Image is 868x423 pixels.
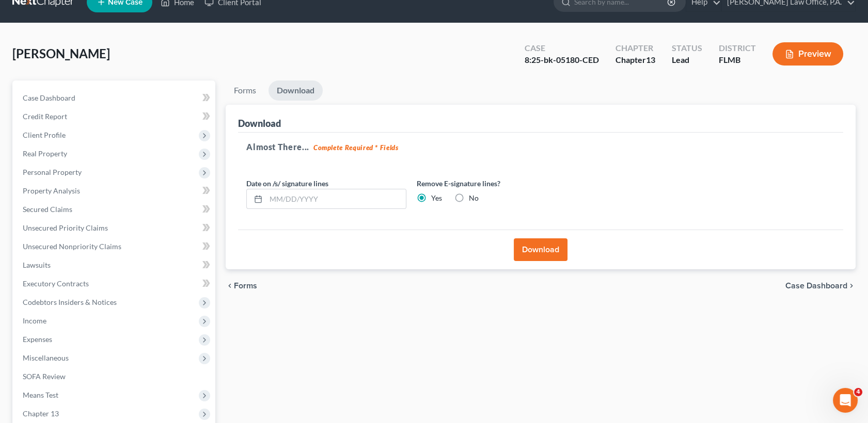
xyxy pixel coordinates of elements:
label: Yes [431,193,442,203]
label: No [469,193,479,203]
span: Codebtors Insiders & Notices [23,298,117,306]
a: Download [269,80,323,101]
span: Secured Claims [23,205,72,214]
span: Case Dashboard [785,282,847,290]
span: Forms [234,282,257,290]
span: Property Analysis [23,186,80,195]
div: District [719,42,756,54]
span: Unsecured Nonpriority Claims [23,242,121,251]
i: chevron_right [847,282,856,290]
h5: Almost There... [246,141,835,153]
span: 13 [646,55,655,64]
a: Unsecured Nonpriority Claims [14,237,215,256]
span: Credit Report [23,112,67,121]
span: Income [23,316,46,325]
span: Real Property [23,149,67,158]
div: Chapter [616,54,655,66]
a: Lawsuits [14,256,215,274]
div: Lead [672,54,702,66]
span: 4 [854,388,862,396]
strong: Complete Required * Fields [313,143,399,152]
span: Executory Contracts [23,279,89,288]
div: FLMB [719,54,756,66]
a: Property Analysis [14,182,215,200]
div: Case [525,42,599,54]
button: Download [514,238,567,261]
div: Chapter [616,42,655,54]
label: Date on /s/ signature lines [246,178,328,189]
button: Preview [772,42,843,66]
span: Client Profile [23,131,66,139]
a: Case Dashboard [14,89,215,107]
a: Secured Claims [14,200,215,219]
a: SOFA Review [14,367,215,386]
input: MM/DD/YYYY [266,189,406,209]
iframe: Intercom live chat [833,388,858,413]
a: Case Dashboard chevron_right [785,282,856,290]
a: Executory Contracts [14,274,215,293]
label: Remove E-signature lines? [417,178,577,189]
span: [PERSON_NAME] [12,46,110,61]
span: Personal Property [23,168,82,176]
span: Expenses [23,335,52,344]
span: Case Dashboard [23,93,75,102]
a: Unsecured Priority Claims [14,219,215,237]
a: Credit Report [14,107,215,126]
button: chevron_left Forms [226,282,271,290]
span: SOFA Review [23,372,66,381]
span: Means Test [23,391,58,399]
div: 8:25-bk-05180-CED [525,54,599,66]
span: Chapter 13 [23,409,59,418]
a: Forms [226,80,264,101]
div: Status [672,42,702,54]
div: Download [238,117,281,129]
span: Unsecured Priority Claims [23,223,108,232]
i: chevron_left [226,282,234,290]
span: Lawsuits [23,261,51,269]
span: Miscellaneous [23,353,69,362]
